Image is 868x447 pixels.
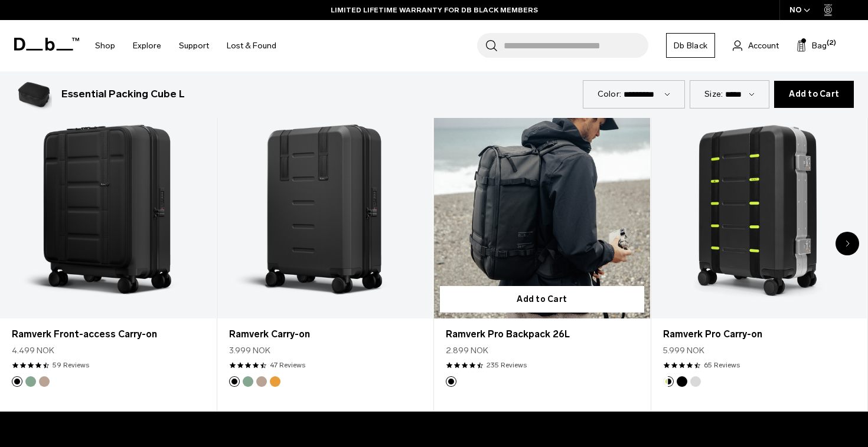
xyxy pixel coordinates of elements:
[217,79,433,318] a: Ramverk Carry-on
[836,232,859,255] div: Next slide
[12,327,204,341] a: Ramverk Front-access Carry-on
[39,376,50,387] button: Fogbow Beige
[434,78,651,412] div: 3 / 8
[812,40,827,52] span: Bag
[179,25,209,67] a: Support
[61,87,185,102] h3: Essential Packing Cube L
[704,88,723,100] label: Size:
[663,344,704,357] span: 5.999 NOK
[663,327,856,341] a: Ramverk Pro Carry-on
[440,286,644,313] button: Add to Cart
[270,376,280,387] button: Parhelion Orange
[434,79,650,318] a: Ramverk Pro Backpack 26L
[270,360,305,370] a: 47 reviews
[677,376,687,387] button: Black Out
[487,360,527,370] a: 235 reviews
[331,5,538,15] a: LIMITED LIFETIME WARRANTY FOR DB BLACK MEMBERS
[133,25,161,67] a: Explore
[14,75,52,113] img: Essential Packing Cube L Black Out
[243,376,253,387] button: Green Ray
[217,78,435,412] div: 2 / 8
[789,90,839,99] span: Add to Cart
[690,376,701,387] button: Silver
[774,81,854,108] button: Add to Cart
[666,33,715,58] a: Db Black
[704,360,740,370] a: 65 reviews
[748,40,779,52] span: Account
[86,20,285,71] nav: Main Navigation
[663,376,674,387] button: Db x New Amsterdam Surf Association
[95,25,115,67] a: Shop
[827,38,836,48] span: (2)
[229,327,422,341] a: Ramverk Carry-on
[53,360,89,370] a: 59 reviews
[446,376,456,387] button: Black Out
[651,79,867,318] a: Ramverk Pro Carry-on
[733,38,779,52] a: Account
[446,344,488,357] span: 2.899 NOK
[229,376,240,387] button: Black Out
[12,344,54,357] span: 4.499 NOK
[229,344,270,357] span: 3.999 NOK
[797,38,827,52] button: Bag (2)
[12,376,22,387] button: Black Out
[256,376,267,387] button: Fogbow Beige
[25,376,36,387] button: Green Ray
[598,88,622,100] label: Color:
[227,25,276,67] a: Lost & Found
[446,327,638,341] a: Ramverk Pro Backpack 26L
